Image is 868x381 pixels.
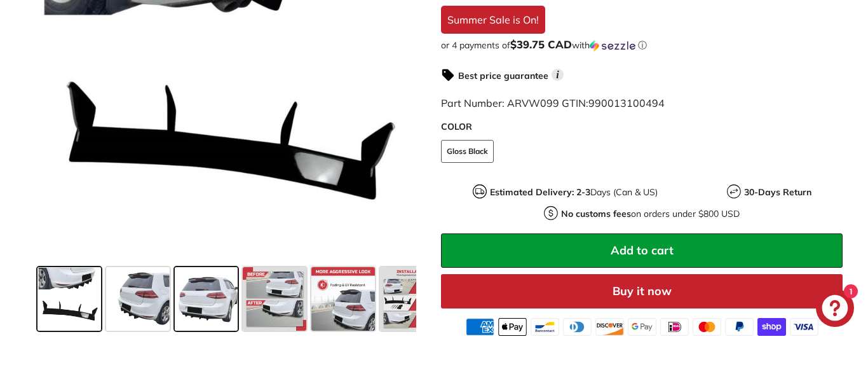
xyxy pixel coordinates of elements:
[441,6,545,34] div: Summer Sale is On!
[441,120,843,134] label: COLOR
[441,39,843,52] div: or 4 payments of$39.75 CADwithSezzle Click to learn more about Sezzle
[744,186,811,198] strong: 30-Days Return
[757,318,786,336] img: shopify_pay
[693,318,721,336] img: master
[590,40,635,52] img: Sezzle
[490,186,590,198] strong: Estimated Delivery: 2-3
[611,243,674,258] span: Add to cart
[441,274,843,308] button: Buy it now
[441,39,843,52] div: or 4 payments of with
[660,318,689,336] img: ideal
[441,233,843,268] button: Add to cart
[588,97,665,109] span: 990013100494
[561,207,740,221] p: on orders under $800 USD
[595,318,624,336] img: discover
[563,318,592,336] img: diners_club
[441,97,665,109] span: Part Number: ARVW099 GTIN:
[628,318,656,336] img: google_pay
[466,318,494,336] img: american_express
[490,186,658,199] p: Days (Can & US)
[561,208,631,219] strong: No customs fees
[498,318,527,336] img: apple_pay
[812,289,858,330] inbox-online-store-chat: Shopify online store chat
[531,318,559,336] img: bancontact
[552,69,564,81] span: i
[458,70,548,81] strong: Best price guarantee
[790,318,818,336] img: visa
[725,318,754,336] img: paypal
[510,38,572,51] span: $39.75 CAD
